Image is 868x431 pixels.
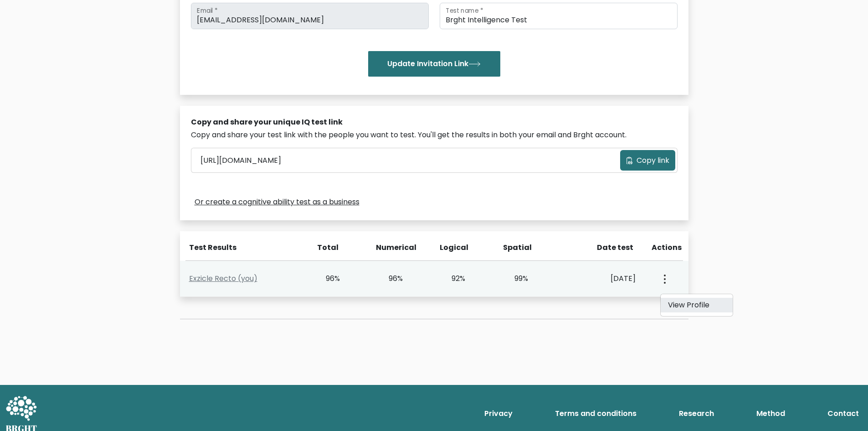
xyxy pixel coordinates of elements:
[620,150,675,171] button: Copy link
[368,51,500,77] button: Update Invitation Link
[195,197,360,208] a: Or create a cognitive ability test as a business
[313,242,339,253] div: Total
[189,242,302,253] div: Test Results
[503,242,529,253] div: Spatial
[753,405,789,423] a: Method
[440,3,678,29] input: Test name
[377,273,403,284] div: 96%
[565,273,636,284] div: [DATE]
[189,273,257,284] a: Exzicle Recto (you)
[191,3,429,29] input: Email
[502,273,528,284] div: 99%
[824,405,863,423] a: Contact
[567,242,641,253] div: Date test
[440,273,466,284] div: 92%
[376,242,402,253] div: Numerical
[440,242,466,253] div: Logical
[661,298,733,312] a: View Profile
[191,130,678,140] div: Copy and share your test link with the people you want to test. You'll get the results in both yo...
[551,405,640,423] a: Terms and conditions
[637,155,669,166] span: Copy link
[314,273,340,284] div: 96%
[481,405,516,423] a: Privacy
[652,242,683,253] div: Actions
[675,405,718,423] a: Research
[191,117,678,128] div: Copy and share your unique IQ test link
